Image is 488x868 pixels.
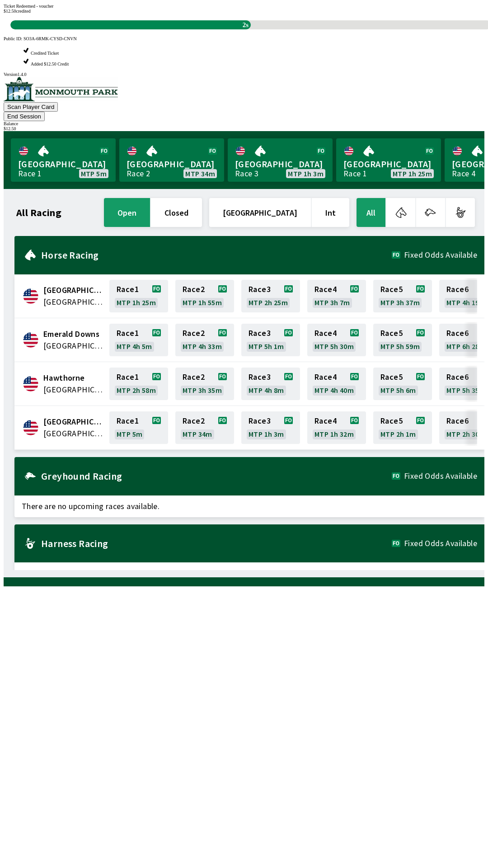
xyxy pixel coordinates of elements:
[314,417,337,425] span: Race 4
[16,209,61,216] h1: All Racing
[117,417,139,425] span: Race 1
[307,324,366,356] a: Race4MTP 5h 30m
[175,368,234,400] a: Race2MTP 3h 35m
[175,411,234,444] a: Race2MTP 34m
[307,280,366,312] a: Race4MTP 3h 7m
[446,387,486,394] span: MTP 5h 35m
[314,330,337,337] span: Race 4
[380,343,420,350] span: MTP 5h 59m
[380,387,416,394] span: MTP 5h 6m
[183,286,205,293] span: Race 2
[380,430,416,438] span: MTP 2h 1m
[127,158,217,170] span: [GEOGRAPHIC_DATA]
[109,368,168,400] a: Race1MTP 2h 58m
[373,368,432,400] a: Race5MTP 5h 6m
[380,373,403,381] span: Race 5
[343,170,367,177] div: Race 1
[249,417,271,425] span: Race 3
[446,286,469,293] span: Race 6
[151,198,202,227] button: closed
[43,372,104,384] span: Hawthorne
[314,286,337,293] span: Race 4
[241,324,300,356] a: Race3MTP 5h 1m
[41,540,392,547] h2: Harness Racing
[4,112,45,121] button: End Session
[404,251,477,259] span: Fixed Odds Available
[314,387,354,394] span: MTP 4h 40m
[307,368,366,400] a: Race4MTP 4h 40m
[117,430,142,438] span: MTP 5m
[380,417,403,425] span: Race 5
[343,158,434,170] span: [GEOGRAPHIC_DATA]
[31,51,59,56] span: Credited Ticket
[4,121,484,126] div: Balance
[336,138,441,182] a: [GEOGRAPHIC_DATA]Race 1MTP 1h 25m
[446,299,486,306] span: MTP 4h 19m
[175,280,234,312] a: Race2MTP 1h 55m
[109,324,168,356] a: Race1MTP 4h 5m
[43,284,104,296] span: Canterbury Park
[43,340,104,352] span: United States
[127,170,150,177] div: Race 2
[380,330,403,337] span: Race 5
[307,411,366,444] a: Race4MTP 1h 32m
[241,411,300,444] a: Race3MTP 1h 3m
[446,373,469,381] span: Race 6
[175,324,234,356] a: Race2MTP 4h 33m
[18,170,42,177] div: Race 1
[380,299,420,306] span: MTP 3h 37m
[11,138,116,182] a: [GEOGRAPHIC_DATA]Race 1MTP 5m
[357,198,385,227] button: All
[117,330,139,337] span: Race 1
[228,138,333,182] a: [GEOGRAPHIC_DATA]Race 3MTP 1h 3m
[235,170,258,177] div: Race 3
[240,19,251,31] span: 2s
[4,77,118,101] img: venue logo
[249,330,271,337] span: Race 3
[249,343,284,350] span: MTP 5h 1m
[183,343,222,350] span: MTP 4h 33m
[104,198,150,227] button: open
[18,158,108,170] span: [GEOGRAPHIC_DATA]
[185,170,215,177] span: MTP 34m
[241,280,300,312] a: Race3MTP 2h 25m
[288,170,324,177] span: MTP 1h 3m
[404,472,477,480] span: Fixed Odds Available
[452,170,475,177] div: Race 4
[109,280,168,312] a: Race1MTP 1h 25m
[183,299,222,306] span: MTP 1h 55m
[4,102,58,112] button: Scan Player Card
[4,9,31,14] span: $ 12.50 credited
[446,330,469,337] span: Race 6
[43,416,104,428] span: Monmouth Park
[117,387,156,394] span: MTP 2h 58m
[183,373,205,381] span: Race 2
[249,387,284,394] span: MTP 4h 8m
[43,328,104,340] span: Emerald Downs
[404,540,477,547] span: Fixed Odds Available
[183,430,212,438] span: MTP 34m
[249,430,284,438] span: MTP 1h 3m
[43,296,104,308] span: United States
[393,170,432,177] span: MTP 1h 25m
[117,286,139,293] span: Race 1
[43,428,104,439] span: United States
[117,373,139,381] span: Race 1
[373,280,432,312] a: Race5MTP 3h 37m
[249,299,288,306] span: MTP 2h 25m
[446,430,486,438] span: MTP 2h 30m
[14,562,484,584] span: There are no upcoming races available.
[81,170,107,177] span: MTP 5m
[183,330,205,337] span: Race 2
[43,384,104,396] span: United States
[380,286,403,293] span: Race 5
[235,158,325,170] span: [GEOGRAPHIC_DATA]
[314,299,350,306] span: MTP 3h 7m
[41,251,392,259] h2: Horse Racing
[4,36,484,41] div: Public ID:
[446,417,469,425] span: Race 6
[249,286,271,293] span: Race 3
[446,343,486,350] span: MTP 6h 28m
[183,417,205,425] span: Race 2
[314,373,337,381] span: Race 4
